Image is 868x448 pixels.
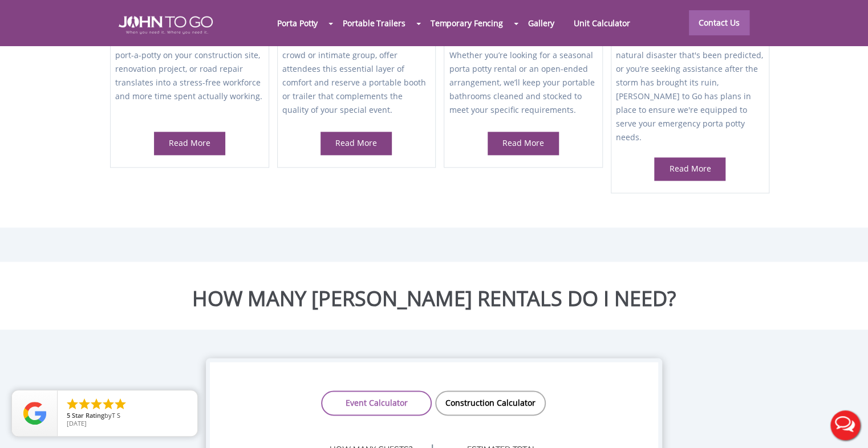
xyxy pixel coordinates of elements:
a: Construction Calculator [435,390,546,416]
a: Temporary Fencing [421,11,513,35]
img: Review Rating [23,402,46,425]
span: T S [112,411,120,420]
p: A well maintained and accessible port-a-potty on your construction site, renovation project, or r... [115,35,263,119]
li:  [90,397,103,411]
a: Read More [335,137,377,148]
a: Read More [502,137,544,148]
span: by [67,412,188,420]
p: Whether you’re preparing for a natural disaster that's been predicted, or you’re seeking assistan... [616,35,764,144]
a: Portable Trailers [333,11,415,35]
a: Gallery [518,11,564,35]
a: Contact Us [689,10,749,35]
a: Porta Potty [267,11,327,35]
p: Need a long term porta potty rental? Whether you’re looking for a seasonal porta potty rental or ... [449,35,597,119]
a: Read More [669,163,711,174]
li:  [102,397,115,411]
span: 5 [67,411,70,420]
li:  [78,397,91,411]
p: Whether you’re expecting a large crowd or intimate group, offer attendees this essential layer of... [282,35,431,119]
span: [DATE] [67,419,87,427]
button: Live Chat [822,402,868,448]
li:  [66,397,79,411]
a: Read More [169,137,210,148]
li:  [113,397,127,411]
a: Event Calculator [321,390,432,416]
a: Unit Calculator [564,11,640,35]
h2: HOW MANY [PERSON_NAME] RENTALS DO I NEED? [9,287,859,310]
img: JOHN to go [119,16,213,34]
span: Star Rating [72,411,104,420]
